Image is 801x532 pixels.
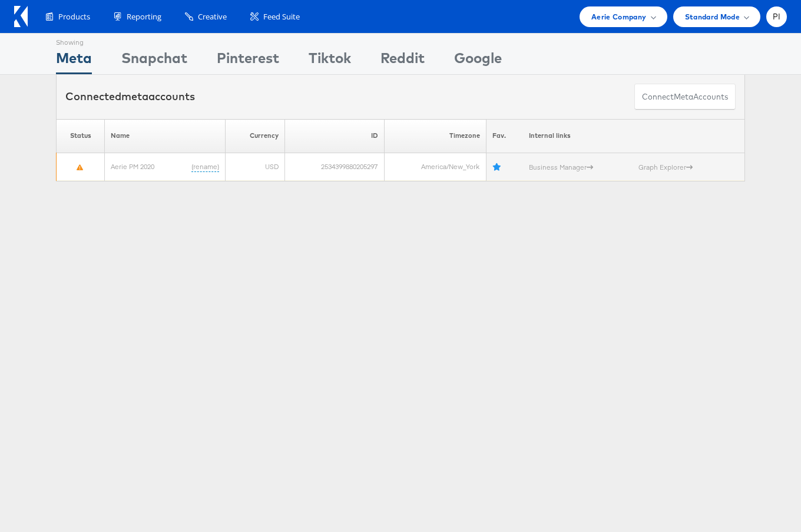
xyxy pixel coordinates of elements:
[454,48,502,74] div: Google
[674,91,693,103] span: meta
[111,161,154,170] a: Aerie PM 2020
[284,119,384,153] th: ID
[309,48,351,74] div: Tiktok
[191,161,219,171] a: (rename)
[127,11,161,22] span: Reporting
[634,84,736,110] button: ConnectmetaAccounts
[105,119,226,153] th: Name
[217,48,279,74] div: Pinterest
[225,153,284,181] td: USD
[591,11,646,23] span: Aerie Company
[198,11,227,22] span: Creative
[284,153,384,181] td: 2534399880205297
[225,119,284,153] th: Currency
[685,11,740,23] span: Standard Mode
[56,34,92,48] div: Showing
[529,162,593,171] a: Business Manager
[56,48,92,74] div: Meta
[57,119,105,153] th: Status
[638,162,692,171] a: Graph Explorer
[380,48,425,74] div: Reddit
[384,119,486,153] th: Timezone
[384,153,486,181] td: America/New_York
[65,89,195,104] div: Connected accounts
[58,11,90,22] span: Products
[121,90,148,103] span: meta
[263,11,300,22] span: Feed Suite
[121,48,187,74] div: Snapchat
[773,13,781,21] span: PI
